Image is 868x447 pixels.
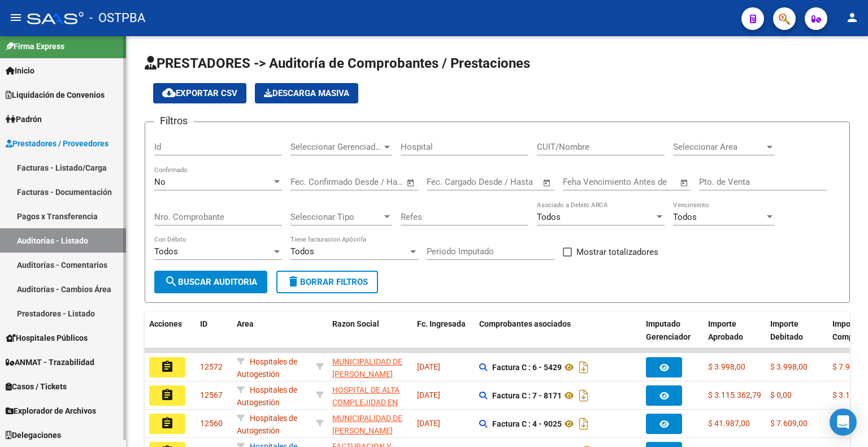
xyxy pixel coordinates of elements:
[237,357,297,379] span: Hospitales de Autogestión
[264,88,349,98] span: Descarga Masiva
[427,177,472,187] input: Fecha inicio
[154,177,166,187] span: No
[332,357,402,379] span: MUNICIPALIDAD DE [PERSON_NAME]
[332,384,408,407] div: - 30710847351
[232,312,311,362] datatable-header-cell: Area
[770,419,808,428] span: $ 7.609,00
[766,312,828,362] datatable-header-cell: Importe Debitado
[287,275,300,288] mat-icon: delete
[164,275,178,288] mat-icon: search
[708,390,761,400] span: $ 3.115.362,79
[9,11,23,24] mat-icon: menu
[704,312,766,362] datatable-header-cell: Importe Aprobado
[332,355,408,379] div: - 30681618089
[164,277,257,287] span: Buscar Auditoria
[290,142,382,152] span: Seleccionar Gerenciador
[200,362,223,371] span: 12572
[475,312,641,362] datatable-header-cell: Comprobantes asociados
[6,380,67,393] span: Casos / Tickets
[770,362,808,371] span: $ 3.998,00
[332,412,408,436] div: - 30681618089
[417,419,440,428] span: [DATE]
[160,416,174,430] mat-icon: assignment
[708,319,743,341] span: Importe Aprobado
[537,212,561,222] span: Todos
[153,83,246,103] button: Exportar CSV
[287,277,368,287] span: Borrar Filtros
[6,332,88,344] span: Hospitales Públicos
[830,409,857,436] div: Open Intercom Messenger
[541,176,554,189] button: Open calendar
[332,319,379,328] span: Razon Social
[6,356,94,368] span: ANMAT - Trazabilidad
[89,6,145,31] span: - OSTPBA
[641,312,704,362] datatable-header-cell: Imputado Gerenciador
[237,414,297,436] span: Hospitales de Autogestión
[492,363,562,372] strong: Factura C : 6 - 5429
[6,89,105,101] span: Liquidación de Convenios
[483,177,537,187] input: Fecha fin
[6,64,34,77] span: Inicio
[149,319,182,328] span: Acciones
[576,415,591,433] i: Descargar documento
[492,419,562,428] strong: Factura C : 4 - 9025
[154,271,267,293] button: Buscar Auditoria
[200,419,223,428] span: 12560
[673,212,697,222] span: Todos
[154,113,193,129] h3: Filtros
[576,245,658,259] span: Mostrar totalizadores
[328,312,413,362] datatable-header-cell: Razon Social
[290,177,336,187] input: Fecha inicio
[346,177,401,187] input: Fecha fin
[417,362,440,371] span: [DATE]
[405,176,418,189] button: Open calendar
[413,312,475,362] datatable-header-cell: Fc. Ingresada
[255,83,358,103] app-download-masive: Descarga masiva de comprobantes (adjuntos)
[646,319,691,341] span: Imputado Gerenciador
[576,358,591,376] i: Descargar documento
[200,319,207,328] span: ID
[145,55,530,71] span: PRESTADORES -> Auditoría de Comprobantes / Prestaciones
[673,142,765,152] span: Seleccionar Area
[678,176,691,189] button: Open calendar
[145,312,196,362] datatable-header-cell: Acciones
[770,390,792,400] span: $ 0,00
[237,385,297,407] span: Hospitales de Autogestión
[6,429,61,441] span: Delegaciones
[576,387,591,405] i: Descargar documento
[770,319,803,341] span: Importe Debitado
[332,414,402,436] span: MUNICIPALIDAD DE [PERSON_NAME]
[160,388,174,402] mat-icon: assignment
[708,362,745,371] span: $ 3.998,00
[154,246,178,257] span: Todos
[417,390,440,400] span: [DATE]
[6,137,108,150] span: Prestadores / Proveedores
[255,83,358,103] button: Descarga Masiva
[845,11,859,24] mat-icon: person
[162,86,176,99] mat-icon: cloud_download
[479,319,571,328] span: Comprobantes asociados
[6,40,64,53] span: Firma Express
[237,319,254,328] span: Area
[6,113,42,125] span: Padrón
[417,319,466,328] span: Fc. Ingresada
[708,419,750,428] span: $ 41.987,00
[276,271,378,293] button: Borrar Filtros
[160,360,174,374] mat-icon: assignment
[200,390,223,400] span: 12567
[290,212,382,222] span: Seleccionar Tipo
[162,88,237,98] span: Exportar CSV
[196,312,232,362] datatable-header-cell: ID
[290,246,314,257] span: Todos
[6,405,96,417] span: Explorador de Archivos
[492,391,562,400] strong: Factura C : 7 - 8171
